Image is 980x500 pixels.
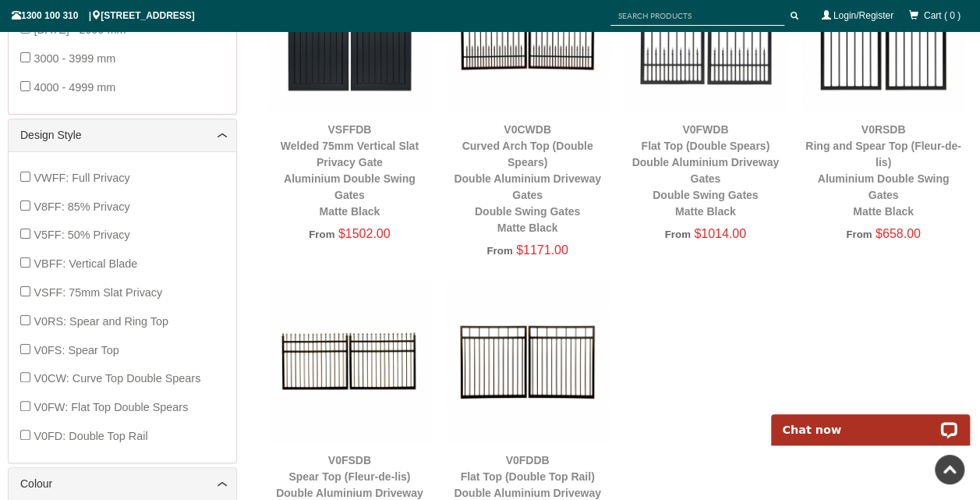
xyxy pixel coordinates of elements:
span: 4000 - 4999 mm [34,81,115,94]
span: From [665,229,691,240]
a: Login/Register [833,10,893,21]
span: VWFF: Full Privacy [34,172,129,184]
a: V0CWDBCurved Arch Top (Double Spears)Double Aluminium Driveway GatesDouble Swing GatesMatte Black [454,123,601,234]
span: From [309,229,334,240]
span: V8FF: 85% Privacy [34,200,129,213]
span: From [486,245,512,257]
span: VBFF: Vertical Blade [34,257,137,270]
span: $1171.00 [516,243,568,257]
span: From [846,229,872,240]
span: 3000 - 3999 mm [34,52,115,65]
span: V0CW: Curve Top Double Spears [34,372,200,385]
input: SEARCH PRODUCTS [610,6,784,26]
span: V0FS: Spear Top [34,344,119,356]
span: $1502.00 [338,227,391,240]
img: V0FSDB - Spear Top (Fleur-de-lis) - Double Aluminium Driveway Gates - Double Swing Gates - Matte ... [268,280,430,442]
a: V0FWDBFlat Top (Double Spears)Double Aluminium Driveway GatesDouble Swing GatesMatte Black [632,123,779,218]
a: Design Style [20,127,225,144]
a: VSFFDBWelded 75mm Vertical Slat Privacy GateAluminium Double Swing GatesMatte Black [281,123,419,218]
span: V5FF: 50% Privacy [34,229,129,241]
span: V0FD: Double Top Rail [34,430,147,442]
span: Cart ( 0 ) [924,10,961,21]
span: V0FW: Flat Top Double Spears [34,401,188,413]
span: 1300 100 310 | [STREET_ADDRESS] [12,10,195,21]
img: V0FDDB - Flat Top (Double Top Rail) - Double Aluminium Driveway Gates - Double Swing Gates - Matt... [446,280,608,442]
span: V0RS: Spear and Ring Top [34,315,168,328]
span: $658.00 [876,227,921,240]
span: VSFF: 75mm Slat Privacy [34,286,162,299]
a: Colour [20,476,225,492]
a: V0RSDBRing and Spear Top (Fleur-de-lis)Aluminium Double Swing GatesMatte Black [805,123,961,218]
span: $1014.00 [694,227,746,240]
iframe: LiveChat chat widget [761,396,980,445]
